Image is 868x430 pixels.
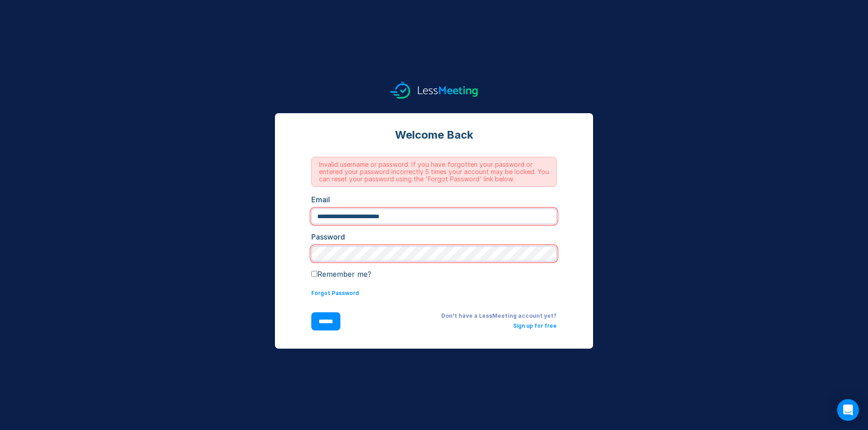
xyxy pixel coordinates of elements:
label: Remember me? [311,270,371,279]
div: Welcome Back [311,128,557,142]
div: Open Intercom Messenger [837,399,859,421]
input: Remember me? [311,271,317,277]
a: Sign up for free [513,322,557,329]
div: Email [311,194,557,205]
div: Don't have a LessMeeting account yet? [355,312,557,320]
div: Password [311,231,557,242]
a: Forgot Password [311,290,359,296]
img: logo.svg [390,82,478,99]
span: Invalid username or password. If you have forgotten your password or entered your password incorr... [311,157,557,187]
